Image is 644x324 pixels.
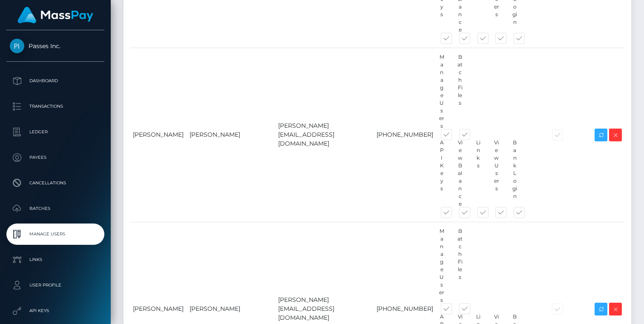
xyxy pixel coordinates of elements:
[10,202,101,215] p: Batches
[506,139,524,208] div: Bank Login
[469,139,488,208] div: Links
[275,48,374,222] td: [PERSON_NAME][EMAIL_ADDRESS][DOMAIN_NAME]
[10,75,101,87] p: Dashboard
[6,42,104,50] span: Passes Inc.
[451,53,469,130] div: Batch Files
[187,48,275,222] td: [PERSON_NAME]
[10,100,101,113] p: Transactions
[6,121,104,143] a: Ledger
[10,304,101,317] p: API Keys
[130,48,187,222] td: [PERSON_NAME]
[6,172,104,194] a: Cancellations
[433,53,451,130] div: Manage Users
[451,139,469,208] div: View Balance
[6,300,104,321] a: API Keys
[10,177,101,189] p: Cancellations
[433,139,451,208] div: API Keys
[6,224,104,245] a: Manage Users
[10,279,101,292] p: User Profile
[10,253,101,266] p: Links
[451,227,469,304] div: Batch Files
[10,228,101,241] p: Manage Users
[6,147,104,168] a: Payees
[433,227,451,304] div: Manage Users
[374,48,436,222] td: [PHONE_NUMBER]
[10,151,101,164] p: Payees
[6,70,104,92] a: Dashboard
[6,198,104,219] a: Batches
[487,139,506,208] div: View Users
[6,275,104,296] a: User Profile
[6,249,104,270] a: Links
[6,96,104,117] a: Transactions
[10,39,24,53] img: Passes Inc.
[10,126,101,138] p: Ledger
[17,7,93,23] img: MassPay Logo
